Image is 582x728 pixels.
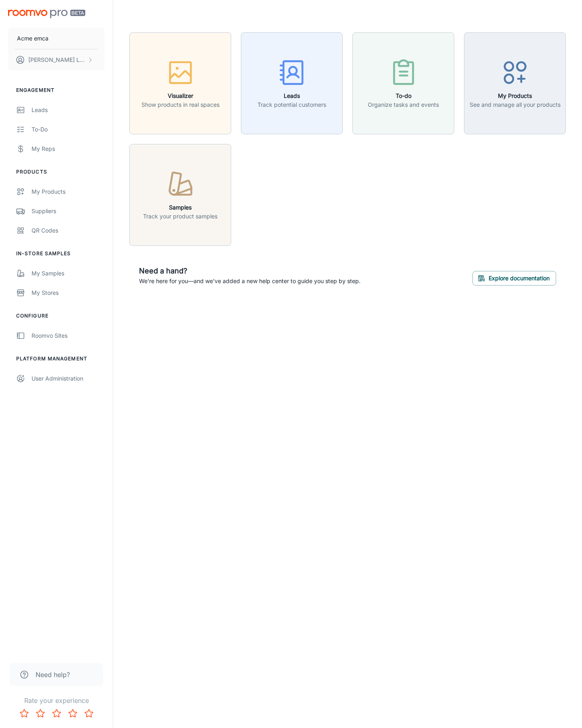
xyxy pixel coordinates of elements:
[368,91,439,100] h6: To-do
[139,277,361,286] p: We're here for you—and we've added a new help center to guide you step by step.
[32,106,105,114] div: Leads
[368,100,439,109] p: Organize tasks and events
[470,100,561,109] p: See and manage all your products
[464,78,566,87] a: My ProductsSee and manage all your products
[139,265,361,277] h6: Need a hand?
[143,203,217,212] h6: Samples
[241,78,343,87] a: LeadsTrack potential customers
[32,226,105,235] div: QR Codes
[257,91,326,100] h6: Leads
[8,10,85,18] img: Roomvo PRO Beta
[472,273,556,281] a: Explore documentation
[32,187,105,196] div: My Products
[129,144,231,246] button: SamplesTrack your product samples
[472,271,556,286] button: Explore documentation
[143,212,217,221] p: Track your product samples
[129,32,231,134] button: VisualizerShow products in real spaces
[8,49,105,70] button: [PERSON_NAME] Leaptools
[32,269,105,278] div: My Samples
[352,32,454,134] button: To-doOrganize tasks and events
[464,32,566,134] button: My ProductsSee and manage all your products
[32,207,105,216] div: Suppliers
[8,28,105,49] button: Acme emca
[241,32,343,134] button: LeadsTrack potential customers
[141,91,219,100] h6: Visualizer
[32,144,105,153] div: My Reps
[257,100,326,109] p: Track potential customers
[129,190,231,198] a: SamplesTrack your product samples
[32,125,105,134] div: To-do
[28,55,85,64] p: [PERSON_NAME] Leaptools
[32,288,105,297] div: My Stores
[141,100,219,109] p: Show products in real spaces
[17,34,48,43] p: Acme emca
[470,91,561,100] h6: My Products
[352,78,454,87] a: To-doOrganize tasks and events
